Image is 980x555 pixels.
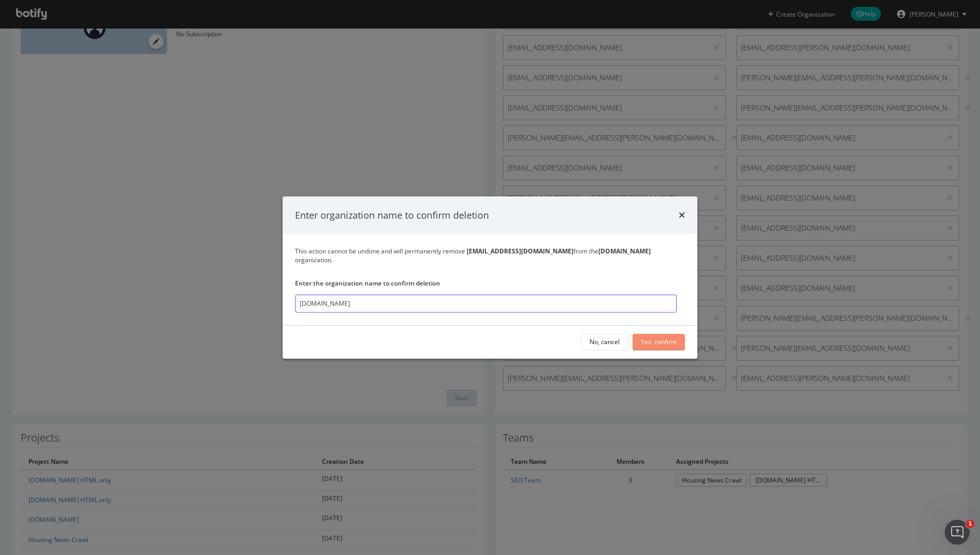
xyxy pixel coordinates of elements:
[641,338,677,347] div: Yes, confirm
[295,209,489,222] div: Enter organization name to confirm deletion
[295,294,677,312] input: Housing.com
[295,279,677,288] label: Enter the organization name to confirm deletion
[966,520,974,528] span: 1
[295,247,685,265] div: This action cannot be undone and will permanently remove from the organization.
[581,334,628,350] button: No, cancel
[598,247,651,256] b: [DOMAIN_NAME]
[945,520,970,545] iframe: Intercom live chat
[633,334,685,350] button: Yes, confirm
[679,209,685,222] div: times
[467,247,573,256] b: [EMAIL_ADDRESS][DOMAIN_NAME]
[590,338,620,347] div: No, cancel
[283,196,697,359] div: modal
